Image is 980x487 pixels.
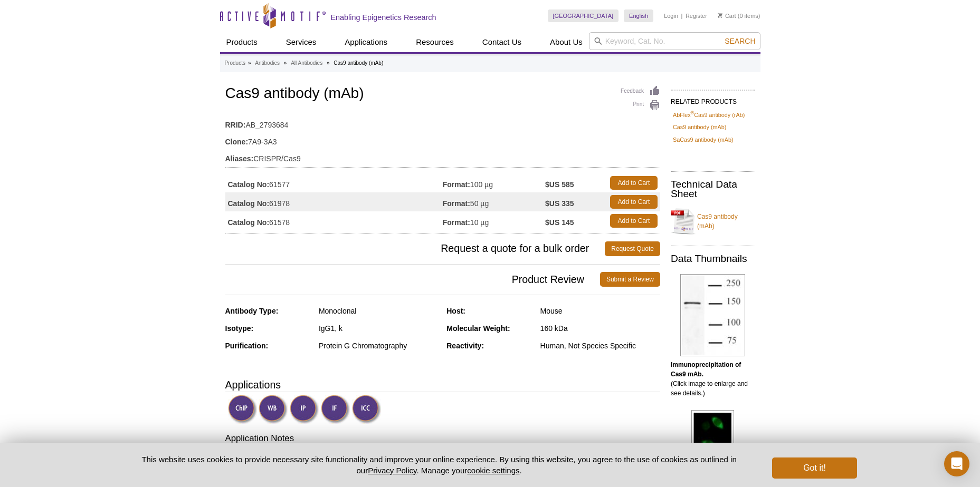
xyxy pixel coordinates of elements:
strong: Format: [443,180,470,189]
td: 7A9-3A3 [225,131,660,148]
a: Privacy Policy [368,466,416,475]
a: SaCas9 antibody (mAb) [673,135,734,144]
td: 10 µg [443,211,545,230]
p: This website uses cookies to provide necessary site functionality and improve your online experie... [123,454,755,476]
h3: Applications [225,377,660,393]
img: Immunoprecipitation Validated [290,395,319,424]
span: Search [725,37,755,45]
strong: RRID: [225,120,246,130]
img: ChIP Validated [228,395,257,424]
strong: Aliases: [225,154,254,163]
strong: $US 145 [545,218,574,227]
span: Request a quote for a bulk order [225,241,605,256]
a: Submit a Review [600,272,660,287]
div: Open Intercom Messenger [944,451,969,476]
td: 61978 [225,192,443,211]
strong: Format: [443,218,470,227]
strong: Format: [443,199,470,208]
img: Cas9 antibody (mAb) tested by immunoprecipitation. [680,274,745,356]
li: Cas9 antibody (mAb) [334,60,383,66]
a: Register [686,12,707,20]
a: AbFlex®Cas9 antibody (rAb) [673,110,745,120]
strong: Clone: [225,137,249,147]
li: (0 items) [718,9,760,22]
strong: Molecular Weight: [446,324,510,333]
div: Protein G Chromatography [319,341,439,350]
a: Services [280,32,323,52]
strong: Antibody Type: [225,307,279,315]
a: Applications [338,32,394,52]
a: Add to Cart [610,195,658,209]
div: Human, Not Species Specific [540,341,660,350]
div: Mouse [540,306,660,316]
a: Cas9 antibody (mAb) [673,122,726,132]
h1: Cas9 antibody (mAb) [225,85,660,103]
b: Immunoprecipitation of Cas9 mAb. [671,361,741,378]
td: 50 µg [443,192,545,211]
a: Add to Cart [610,176,658,190]
span: Product Review [225,272,600,287]
sup: ® [691,110,694,115]
h2: Enabling Epigenetics Research [331,13,436,22]
img: Immunofluorescence Validated [321,395,350,424]
img: Immunocytochemistry Validated [352,395,381,424]
td: CRISPR/Cas9 [225,148,660,164]
button: Search [721,36,758,46]
button: cookie settings [467,466,519,475]
a: Login [664,12,678,20]
strong: Catalog No: [228,218,270,227]
strong: Host: [446,307,465,315]
li: » [284,60,287,66]
td: AB_2793684 [225,114,660,131]
h2: Technical Data Sheet [671,180,755,199]
img: Western Blot Validated [259,395,288,424]
a: Antibodies [255,59,280,68]
div: Monoclonal [319,306,439,316]
strong: Purification: [225,342,269,350]
div: IgG1, k [319,324,439,333]
td: 61578 [225,211,443,230]
a: Products [220,32,264,52]
strong: $US 335 [545,199,574,208]
h3: Application Notes [225,432,660,447]
strong: $US 585 [545,180,574,189]
a: Feedback [621,85,660,97]
input: Keyword, Cat. No. [589,32,760,50]
a: Cart [718,12,736,20]
a: Request Quote [605,241,660,256]
div: 160 kDa [540,324,660,333]
strong: Catalog No: [228,180,270,189]
h2: Data Thumbnails [671,254,755,264]
li: | [681,9,683,22]
a: About Us [544,32,589,52]
button: Got it! [772,457,857,479]
a: [GEOGRAPHIC_DATA] [548,9,619,22]
a: English [624,9,653,22]
li: » [327,60,330,66]
strong: Reactivity: [446,342,484,350]
a: Print [621,100,660,111]
strong: Catalog No: [228,199,270,208]
img: Your Cart [718,13,722,18]
strong: Isotype: [225,324,254,333]
a: All Antibodies [291,59,322,68]
a: Resources [410,32,460,52]
a: Products [225,59,245,68]
p: (Click image to enlarge and see details.) [671,360,755,398]
td: 61577 [225,173,443,192]
li: » [248,60,251,66]
td: 100 µg [443,173,545,192]
a: Add to Cart [610,214,658,228]
a: Cas9 antibody (mAb) [671,206,755,237]
h2: RELATED PRODUCTS [671,90,755,109]
a: Contact Us [476,32,528,52]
